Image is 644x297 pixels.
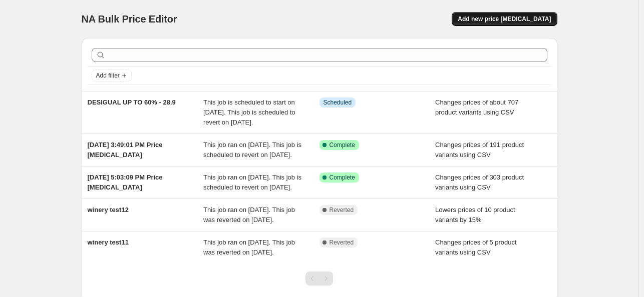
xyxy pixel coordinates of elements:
span: Changes prices of 191 product variants using CSV [435,141,524,158]
span: This job ran on [DATE]. This job was reverted on [DATE]. [203,238,295,256]
span: Complete [330,173,355,181]
span: Add new price [MEDICAL_DATA] [458,15,551,23]
nav: Pagination [305,271,333,285]
span: This job is scheduled to start on [DATE]. This job is scheduled to revert on [DATE]. [203,98,295,126]
span: winery test12 [88,206,129,213]
button: Add filter [92,69,132,81]
span: This job ran on [DATE]. This job is scheduled to revert on [DATE]. [203,173,301,191]
span: DESIGUAL UP TO 60% - 28.9 [88,98,176,106]
button: Add new price [MEDICAL_DATA] [452,12,557,26]
span: Reverted [330,206,354,214]
span: Changes prices of 303 product variants using CSV [435,173,524,191]
span: Complete [330,141,355,149]
span: Reverted [330,238,354,246]
span: NA Bulk Price Editor [82,13,177,24]
span: This job ran on [DATE]. This job is scheduled to revert on [DATE]. [203,141,301,158]
span: [DATE] 5:03:09 PM Price [MEDICAL_DATA] [88,173,163,191]
span: winery test11 [88,238,129,246]
span: [DATE] 3:49:01 PM Price [MEDICAL_DATA] [88,141,163,158]
span: Changes prices of 5 product variants using CSV [435,238,517,256]
span: This job ran on [DATE]. This job was reverted on [DATE]. [203,206,295,223]
span: Lowers prices of 10 product variants by 15% [435,206,515,223]
span: Changes prices of about 707 product variants using CSV [435,98,518,116]
span: Scheduled [324,98,352,106]
span: Add filter [96,71,120,79]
